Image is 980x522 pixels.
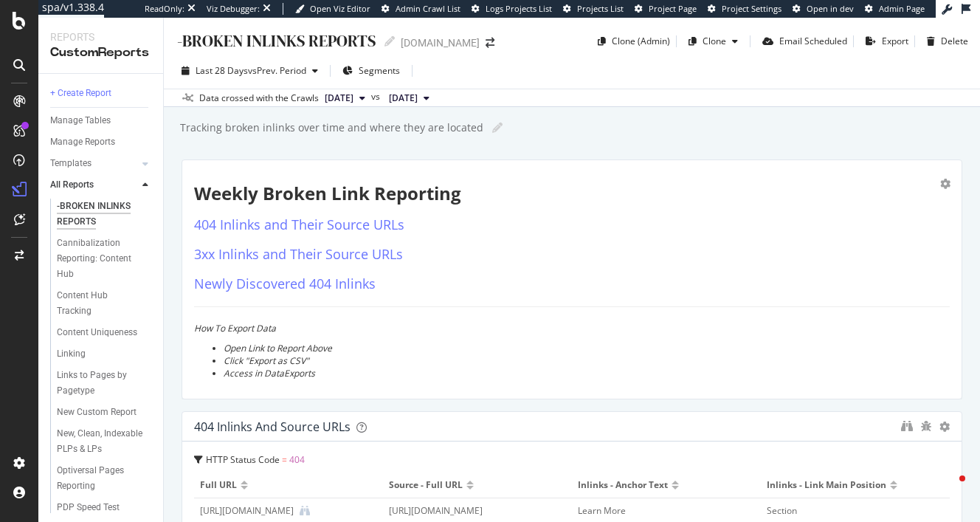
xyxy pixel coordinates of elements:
span: Admin Crawl List [396,3,460,14]
em: How To Export Data [194,322,276,334]
a: Manage Reports [50,134,153,150]
span: Project Settings [722,3,781,14]
div: https://www.petco.com/c/scientifically-formulated-pet-food [389,504,548,518]
a: All Reports [50,177,138,193]
div: Content Hub Tracking [57,288,139,319]
div: binoculars [901,420,913,432]
a: New Custom Report [57,405,153,420]
a: New, Clean, Indexable PLPs & LPs [57,426,153,457]
div: Manage Reports [50,134,115,150]
a: Admin Crawl List [382,3,460,15]
span: Admin Page [879,3,925,14]
div: 404 Inlinks and Source URLs [194,419,351,434]
div: Linking [57,346,86,362]
span: vs [371,90,383,103]
a: Open in dev [793,3,854,15]
span: 2025 Sep. 10th [389,92,418,105]
div: CustomReports [50,44,151,61]
span: Inlinks - Anchor Text [578,478,668,492]
button: [DATE] [319,89,371,107]
div: Section [767,504,926,518]
span: Open in dev [807,3,854,14]
div: Clone [703,35,726,47]
a: Optiversal Pages Reporting [57,463,153,494]
span: Full URL [200,478,237,492]
span: = [282,453,287,466]
a: Manage Tables [50,113,153,128]
a: Logs Projects List [472,3,552,15]
div: [DOMAIN_NAME] [401,35,480,50]
a: Links to Pages by Pagetype [57,368,153,399]
span: Last 28 Days [196,64,248,77]
div: Cannibalization Reporting: Content Hub [57,236,145,282]
div: Links to Pages by Pagetype [57,368,142,399]
div: Email Scheduled [779,35,847,47]
div: Manage Tables [50,113,111,128]
a: Templates [50,156,138,171]
div: arrow-right-arrow-left [486,38,494,48]
div: bug [920,421,932,431]
em: Open Link to Report Above [224,342,332,354]
em: Click "Export as CSV" [224,354,309,367]
a: Project Settings [708,3,781,15]
div: ReadOnly: [145,3,184,15]
button: Email Scheduled [756,30,847,53]
a: Admin Page [865,3,925,15]
div: Delete [941,35,968,47]
a: 3xx Inlinks and Their Source URLs [194,245,403,263]
button: Clone [683,30,744,53]
span: Projects List [577,3,624,14]
iframe: Intercom live chat [930,472,965,507]
div: -BROKEN INLINKS REPORTS [176,30,376,52]
a: Cannibalization Reporting: Content Hub [57,236,153,282]
div: gear [940,179,950,189]
span: 404 [289,453,305,466]
div: New Custom Report [57,405,137,420]
div: Tracking broken inlinks over time and where they are located [179,120,483,135]
button: Delete [921,30,968,53]
span: Open Viz Editor [310,3,370,14]
div: https://www.petco.com/content/petco/PetcoStore/en_US/pet-services/resource-center/food-nutrition/... [200,504,294,518]
a: Content Uniqueness [57,325,153,340]
a: Projects List [563,3,624,15]
span: Segments [359,64,400,77]
div: Templates [50,156,92,171]
span: Source - Full URL [389,478,463,492]
div: Reports [50,30,151,44]
a: Open Viz Editor [295,3,370,15]
button: Segments [337,59,406,83]
div: Optiversal Pages Reporting [57,463,141,494]
button: Export [860,30,908,53]
div: Learn More [578,504,737,518]
span: 2025 Oct. 8th [325,92,353,105]
div: Clone (Admin) [612,35,670,47]
a: Project Page [635,3,697,15]
span: Inlinks - Link Main Position [767,478,886,492]
em: Access in DataExports [224,367,315,380]
a: -BROKEN INLINKS REPORTS [57,199,153,230]
div: Content Uniqueness [57,325,137,340]
strong: Weekly Broken Link Reporting [194,181,461,205]
a: + Create Report [50,86,153,101]
span: vs Prev. Period [248,64,306,77]
a: 404 Inlinks and Their Source URLs [194,216,404,233]
div: Export [882,35,908,47]
span: Logs Projects List [486,3,552,14]
a: Linking [57,346,153,362]
div: New, Clean, Indexable PLPs & LPs [57,426,143,457]
div: Data crossed with the Crawls [199,92,319,105]
div: Viz Debugger: [207,3,260,15]
button: Last 28 DaysvsPrev. Period [176,59,324,83]
div: Weekly Broken Link Reporting 404 Inlinks and Their Source URLs 3xx Inlinks and Their Source URLs ... [182,159,962,399]
button: [DATE] [383,89,435,107]
a: Newly Discovered 404 Inlinks [194,275,376,292]
div: -BROKEN INLINKS REPORTS [57,199,142,230]
div: + Create Report [50,86,111,101]
div: All Reports [50,177,94,193]
i: Edit report name [384,36,395,47]
button: Clone (Admin) [592,30,670,53]
i: Edit report name [492,123,503,133]
span: Project Page [649,3,697,14]
a: Content Hub Tracking [57,288,153,319]
span: HTTP Status Code [206,453,280,466]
